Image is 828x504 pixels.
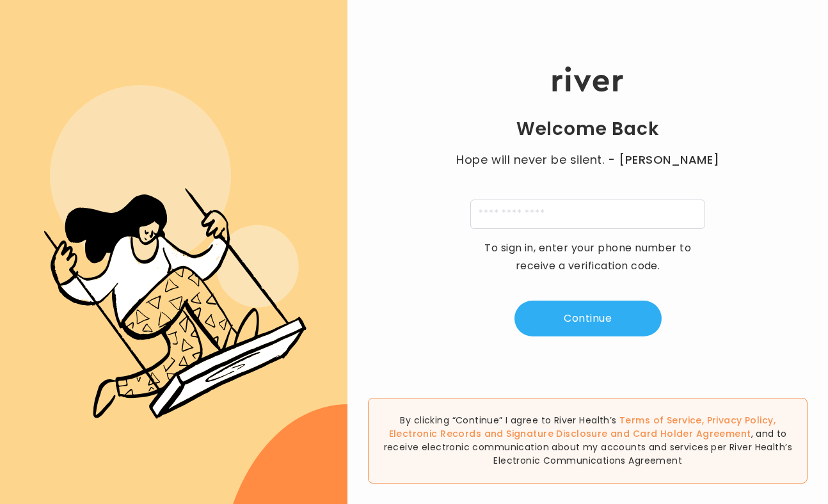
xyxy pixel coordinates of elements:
[389,427,608,440] a: Electronic Records and Signature Disclosure
[608,151,719,169] span: - [PERSON_NAME]
[516,118,660,141] h1: Welcome Back
[707,414,774,427] a: Privacy Policy
[389,414,776,440] span: , , and
[444,151,732,169] p: Hope will never be silent.
[633,427,751,440] a: Card Holder Agreement
[384,427,792,467] span: , and to receive electronic communication about my accounts and services per River Health’s Elect...
[619,414,702,427] a: Terms of Service
[368,398,808,484] div: By clicking “Continue” I agree to River Health’s
[514,301,662,336] button: Continue
[476,239,700,275] p: To sign in, enter your phone number to receive a verification code.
